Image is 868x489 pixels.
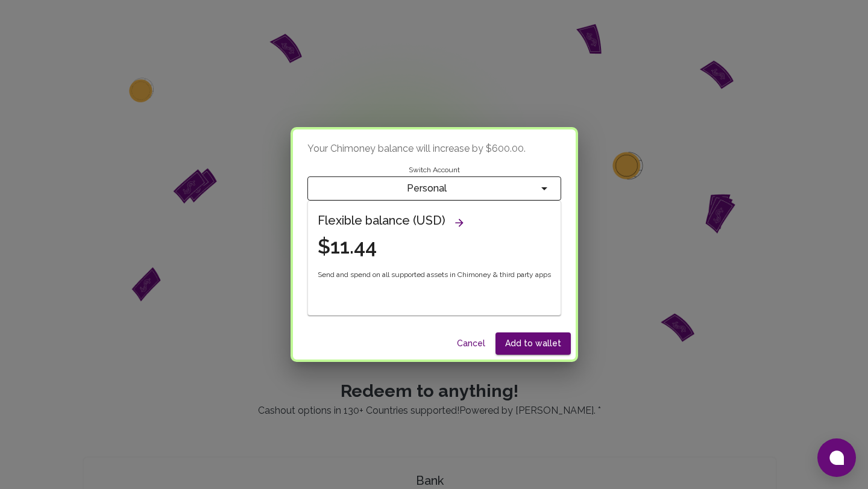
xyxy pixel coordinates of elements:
h4: $11.44 [318,234,468,260]
p: Your Chimoney balance will increase by $600.00 . [307,142,561,156]
button: account of current user [307,176,561,201]
button: View all wallets and manage thresholds [450,214,468,232]
button: Cancel [452,332,491,355]
button: Add to wallet [495,332,571,355]
span: Switch Account [409,166,460,174]
span: Personal [317,180,537,197]
span: Send and spend on all supported assets in Chimoney & third party apps [318,269,551,281]
h6: Flexible balance (USD) [318,211,445,230]
button: Open chat window [817,438,856,477]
